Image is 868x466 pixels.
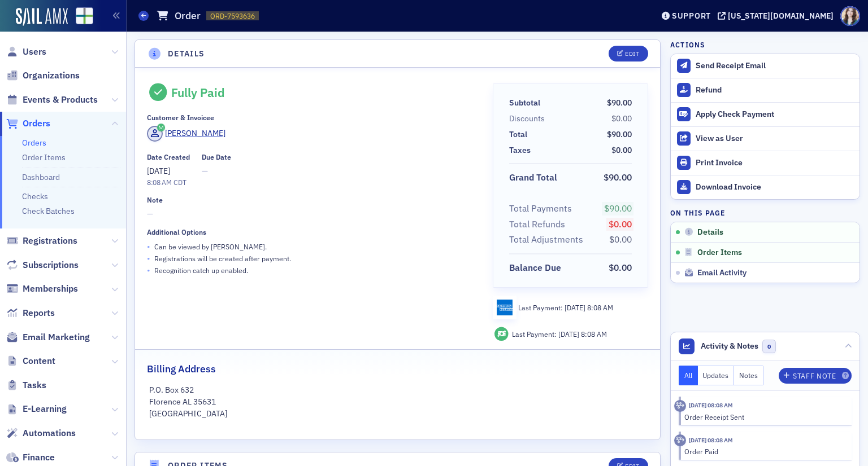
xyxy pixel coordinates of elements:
span: Taxes [509,144,535,156]
div: [PERSON_NAME] [165,128,225,139]
div: Date Created [147,153,190,161]
div: Total Payments [509,202,572,216]
span: Total Refunds [509,218,569,231]
span: Details [697,227,723,238]
a: Subscriptions [6,259,79,271]
div: Order Receipt Sent [684,412,844,422]
div: Customer & Invoicee [147,113,214,122]
div: Download Invoice [696,182,854,192]
a: Automations [6,427,76,439]
span: Users [23,46,46,58]
div: Grand Total [509,171,557,184]
div: Send Receipt Email [696,61,854,71]
span: Total [509,129,531,140]
span: Email Marketing [23,331,90,344]
p: P.O. Box 632 [149,384,646,396]
a: E-Learning [6,403,67,415]
a: Finance [6,451,55,464]
button: All [679,366,698,385]
a: Reports [6,307,55,319]
a: Events & Products [6,94,98,106]
span: E-Learning [23,403,67,415]
div: Total Adjustments [509,233,583,247]
span: $90.00 [604,172,632,183]
button: Staff Note [779,368,852,384]
span: Registrations [23,235,77,247]
div: Additional Options [147,228,206,236]
time: 8/19/2025 08:08 AM [689,401,733,409]
img: SailAMX [16,8,68,26]
span: Subtotal [509,97,544,109]
span: Subscriptions [23,259,79,271]
span: • [147,265,150,276]
span: [DATE] [558,329,581,338]
img: SailAMX [76,7,93,25]
span: $90.00 [607,129,632,139]
a: Orders [22,138,46,148]
button: Send Receipt Email [671,54,860,78]
time: 8/19/2025 08:08 AM [689,436,733,444]
span: Grand Total [509,171,561,184]
span: — [147,208,477,220]
div: Taxes [509,144,531,156]
a: Order Items [22,152,66,162]
button: Edit [609,46,648,61]
span: $0.00 [609,218,632,230]
button: Apply Check Payment [671,102,860,126]
div: Total [509,129,527,140]
a: Registrations [6,235,77,247]
span: Discounts [509,113,549,125]
span: $0.00 [609,262,632,273]
span: 8:08 AM [581,329,607,338]
div: Due Date [202,153,231,161]
p: [GEOGRAPHIC_DATA] [149,408,646,420]
span: Events & Products [23,94,98,106]
button: [US_STATE][DOMAIN_NAME] [718,12,837,20]
div: Subtotal [509,97,540,109]
p: Recognition catch up enabled. [154,265,248,275]
span: • [147,253,150,265]
span: Email Activity [697,268,747,278]
div: Staff Note [793,373,836,379]
h4: Actions [670,39,705,50]
div: Edit [625,51,639,57]
p: Florence AL 35631 [149,396,646,408]
a: Orders [6,117,50,130]
div: Print Invoice [696,158,854,168]
button: Updates [698,366,735,385]
div: Total Refunds [509,218,565,231]
span: ORD-7593636 [210,11,255,21]
a: Print Invoice [671,151,860,175]
div: Support [672,11,711,21]
img: amex [497,300,513,315]
span: • [147,241,150,253]
div: Activity [674,400,686,412]
h4: On this page [670,208,860,218]
div: Apply Check Payment [696,109,854,120]
a: Download Invoice [671,175,860,199]
a: Memberships [6,283,78,295]
a: Users [6,46,46,58]
span: [DATE] [147,166,170,176]
a: Checks [22,191,48,201]
h2: Billing Address [147,362,216,376]
span: Content [23,355,55,367]
div: Activity [674,434,686,446]
span: 8:08 AM [587,303,613,312]
span: Activity & Notes [701,340,758,352]
span: Finance [23,451,55,464]
span: $0.00 [609,234,632,245]
span: $90.00 [604,203,632,214]
div: Fully Paid [171,85,225,100]
div: Refund [696,85,854,95]
span: [DATE] [565,303,587,312]
h4: Details [168,48,205,60]
a: View Homepage [68,7,93,27]
span: — [202,165,231,177]
div: Last Payment: [518,302,613,313]
span: 0 [762,340,776,354]
span: Organizations [23,69,80,82]
button: View as User [671,126,860,151]
p: Registrations will be created after payment. [154,253,291,263]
